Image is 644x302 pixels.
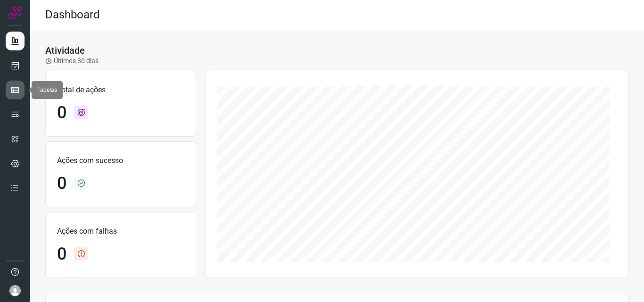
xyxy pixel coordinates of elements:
[45,56,99,66] p: Últimos 30 dias
[57,103,66,123] h1: 0
[45,8,100,22] h2: Dashboard
[57,84,184,96] p: Total de ações
[9,285,21,296] img: avatar-user-boy.jpg
[45,45,85,56] h3: Atividade
[8,6,22,20] img: Logo
[57,155,184,166] p: Ações com sucesso
[57,226,184,237] p: Ações com falhas
[57,244,66,264] h1: 0
[57,173,66,194] h1: 0
[37,87,57,93] span: Tabelas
